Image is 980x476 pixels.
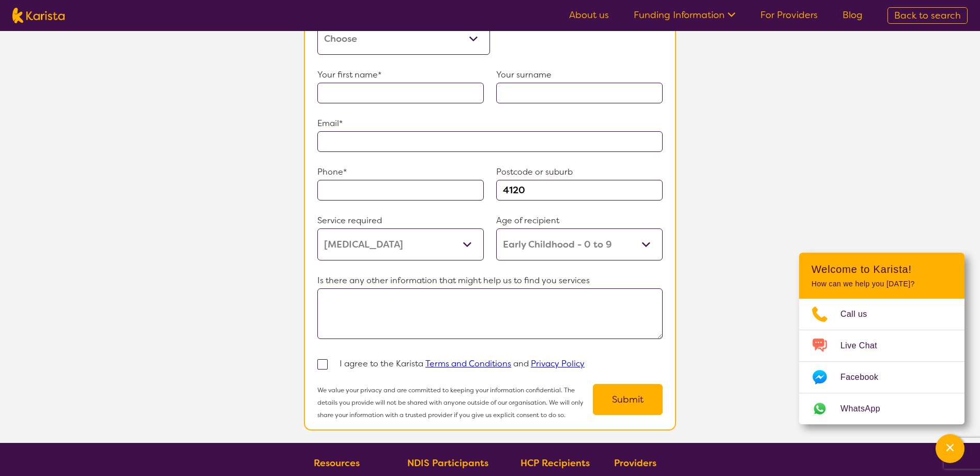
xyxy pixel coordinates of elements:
[407,457,488,469] b: NDIS Participants
[496,67,663,83] p: Your surname
[840,306,880,322] span: Call us
[634,9,736,21] a: Funding Information
[317,164,484,180] p: Phone*
[317,67,484,83] p: Your first name*
[317,116,663,131] p: Email*
[317,384,593,421] p: We value your privacy and are committed to keeping your information confidential. The details you...
[425,358,511,369] a: Terms and Conditions
[811,263,952,275] h2: Welcome to Karista!
[887,7,968,24] a: Back to search
[840,370,891,385] span: Facebook
[840,401,893,417] span: WhatsApp
[317,213,484,228] p: Service required
[799,253,964,424] div: Channel Menu
[531,358,585,369] a: Privacy Policy
[496,213,663,228] p: Age of recipient
[569,9,609,21] a: About us
[12,8,65,23] img: Karista logo
[340,356,585,372] p: I agree to the Karista and
[593,384,663,415] button: Submit
[799,393,964,424] a: Web link opens in a new tab.
[317,273,663,288] p: Is there any other information that might help us to find you services
[760,9,818,21] a: For Providers
[520,457,590,469] b: HCP Recipients
[811,280,952,288] p: How can we help you [DATE]?
[496,164,663,180] p: Postcode or suburb
[799,299,964,424] ul: Choose channel
[936,434,964,463] button: Channel Menu
[314,457,360,469] b: Resources
[614,457,656,469] b: Providers
[894,9,961,22] span: Back to search
[843,9,863,21] a: Blog
[840,338,890,354] span: Live Chat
